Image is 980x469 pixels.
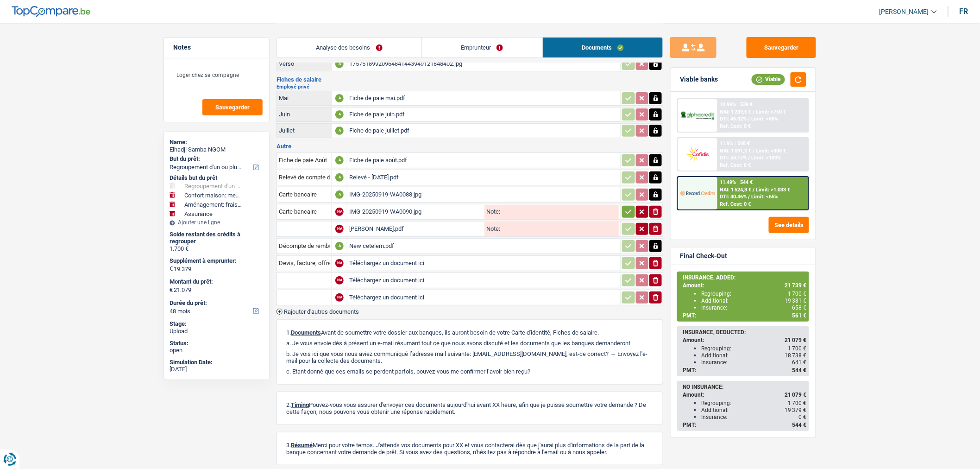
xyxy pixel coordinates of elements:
span: 21 739 € [785,282,806,289]
span: 658 € [792,304,806,311]
span: 544 € [792,367,806,374]
div: Fiche de paie août.pdf [349,153,619,167]
span: / [748,155,750,161]
span: € [170,286,173,294]
div: 11.49% | 544 € [720,179,753,185]
div: Viable [752,74,785,84]
div: NA [335,208,344,216]
div: Solde restant des crédits à regrouper [170,231,264,245]
div: A [335,242,344,250]
span: Limit: <100% [752,155,781,161]
a: Analyse des besoins [277,38,421,57]
div: NA [335,276,344,285]
span: 19 381 € [785,298,806,304]
span: Documents [291,329,321,336]
span: DTI: 46.02% [720,116,747,122]
div: A [335,60,344,68]
div: IMG-20250919-WA0088.jpg [349,188,619,202]
span: NAI: 1 209,6 € [720,109,752,115]
label: Supplément à emprunter: [170,257,262,265]
div: INSURANCE, DEDUCTED: [683,329,806,336]
div: Regrouping: [701,291,806,297]
div: Mai [279,95,330,101]
span: Timing [291,401,309,408]
button: Rajouter d'autres documents [276,309,359,315]
span: Limit: >1.033 € [756,187,791,193]
div: Status: [170,340,264,347]
div: Simulation Date: [170,359,264,366]
div: New cetelem.pdf [349,239,619,253]
span: € [170,265,173,273]
div: A [335,110,344,119]
div: NA [335,293,344,302]
button: Sauvegarder [202,99,263,115]
div: NA [335,225,344,233]
div: Additional: [701,352,806,359]
div: Relevé - [DATE].pdf [349,171,619,184]
div: INSURANCE, ADDED: [683,274,806,281]
div: A [335,156,344,165]
div: Elhadji Samba NGOM [170,146,264,153]
span: 1 700 € [788,291,806,297]
span: DTI: 40.46% [720,194,747,200]
p: 2. Pouvez-vous vous assurer d'envoyer ces documents aujourd'hui avant XX heure, afin que je puiss... [286,401,653,415]
p: 1. Avant de soumettre votre dossier aux banques, ils auront besoin de votre Carte d'identité, Fic... [286,329,653,336]
button: See details [769,217,809,233]
span: / [753,187,755,193]
img: Record Credits [680,184,715,202]
div: Regrouping: [701,345,806,352]
p: 3. Merci pour votre temps. J'attends vos documents pour XX et vous contacterai dès que j'aurai p... [286,442,653,456]
span: DTI: 54.17% [720,155,747,161]
div: Verso [279,60,330,67]
span: NAI: 1 524,3 € [720,187,752,193]
a: Emprunteur [422,38,542,57]
label: Durée du prêt: [170,299,262,307]
div: PMT: [683,367,806,374]
span: 641 € [792,359,806,366]
span: 19 379 € [785,407,806,413]
span: 1 700 € [788,400,806,406]
span: / [753,109,755,115]
div: [DATE] [170,366,264,373]
p: a. Je vous envoie dès à présent un e-mail résumant tout ce que nous avons discuté et les doc... [286,340,653,347]
span: Sauvegarder [215,104,250,110]
span: / [748,194,750,200]
div: Fiche de paie juillet.pdf [349,124,619,138]
div: Ajouter une ligne [170,219,264,226]
span: / [748,116,750,122]
div: A [335,190,344,199]
span: 21 079 € [785,392,806,398]
span: Rajouter d'autres documents [284,309,359,315]
div: IMG-20250919-WA0090.jpg [349,205,483,219]
div: A [335,127,344,135]
span: Limit: >800 € [756,148,786,154]
h3: Autre [276,143,663,149]
div: Amount: [683,282,806,289]
div: Insurance: [701,414,806,420]
label: But du prêt: [170,155,262,163]
div: Upload [170,328,264,335]
div: 10.99% | 539 € [720,101,753,108]
div: Juillet [279,127,330,134]
label: Note: [484,209,500,215]
p: b. Je vois ici que vous nous aviez communiqué l’adresse mail suivante: [EMAIL_ADDRESS][DOMAIN_NA... [286,350,653,364]
div: PMT: [683,422,806,428]
div: 1.700 € [170,245,264,253]
h3: Fiches de salaire [276,76,663,82]
div: Amount: [683,392,806,398]
div: NO INSURANCE: [683,384,806,390]
div: A [335,94,344,102]
button: Sauvegarder [747,37,816,58]
div: Fiche de paie mai.pdf [349,91,619,105]
div: Fiche de paie juin.pdf [349,108,619,121]
div: Détails but du prêt [170,174,264,182]
div: Juin [279,111,330,118]
div: Regrouping: [701,400,806,406]
h2: Employé privé [276,84,663,89]
h5: Notes [173,44,260,51]
label: Note: [484,226,500,232]
div: A [335,173,344,182]
div: 11.9% | 548 € [720,140,750,146]
div: Viable banks [680,76,718,83]
div: Ref. Cost: 0 € [720,201,751,207]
